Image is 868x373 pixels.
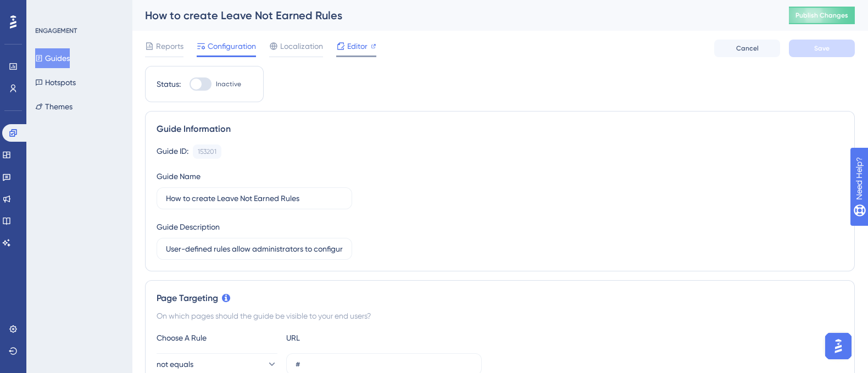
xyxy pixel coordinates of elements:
span: Publish Changes [795,11,848,20]
div: Guide Information [157,123,843,136]
span: Cancel [736,44,759,53]
span: Need Help? [26,3,69,16]
span: Localization [280,40,323,53]
button: Guides [35,48,70,68]
div: Guide Name [157,170,201,183]
button: Cancel [714,40,780,57]
div: Choose A Rule [157,331,277,344]
span: Reports [156,40,183,53]
div: ENGAGEMENT [35,26,77,35]
span: Inactive [216,80,241,88]
div: Page Targeting [157,292,843,305]
div: Guide ID: [157,144,188,159]
div: URL [286,331,407,344]
input: yourwebsite.com/path [296,358,472,370]
span: Save [814,44,830,53]
button: Publish Changes [789,7,855,24]
button: Themes [35,97,73,116]
button: Hotspots [35,73,76,92]
span: Editor [347,40,368,53]
input: Type your Guide’s Name here [166,192,343,204]
div: 153201 [198,147,216,156]
div: On which pages should the guide be visible to your end users? [157,309,843,322]
div: Status: [157,77,181,91]
iframe: UserGuiding AI Assistant Launcher [822,330,855,363]
span: Configuration [208,40,256,53]
div: Guide Description [157,220,220,233]
div: How to create Leave Not Earned Rules [145,8,761,23]
span: not equals [157,358,193,371]
button: Save [789,40,855,57]
input: Type your Guide’s Description here [166,243,343,255]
